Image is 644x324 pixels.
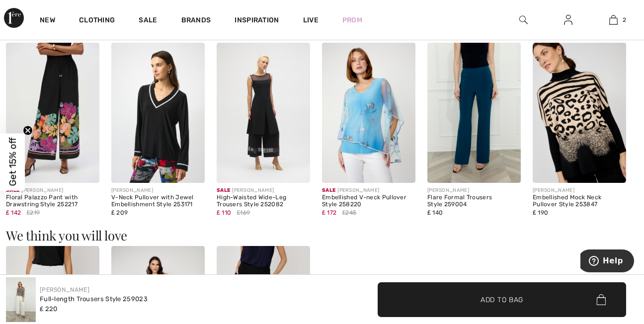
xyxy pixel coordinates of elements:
div: High-Waisted Wide-Leg Trousers Style 252082 [217,194,310,208]
a: Live [303,15,319,25]
a: Sale [139,16,157,26]
img: search the website [519,14,528,26]
iframe: Opens a widget where you can find more information [580,249,634,274]
div: Flare Formal Trousers Style 259004 [427,194,521,208]
a: Clothing [79,16,115,26]
img: High-Waisted Wide-Leg Trousers Style 252082 [217,43,310,183]
img: Flare Formal Trousers Style 259004 [427,43,521,183]
img: Embellished V-neck Pullover Style 258220 [322,43,415,183]
span: ₤245 [342,208,357,217]
span: ₤ 190 [533,209,548,216]
span: ₤ 110 [217,209,231,216]
img: My Bag [609,14,618,26]
div: Floral Palazzo Pant with Drawstring Style 252217 [6,194,99,208]
button: Add to Bag [378,282,626,317]
img: Floral Palazzo Pant with Drawstring Style 252217 [6,43,99,183]
h3: We think you will love [6,229,638,242]
img: 1ère Avenue [4,8,24,28]
a: Prom [342,15,362,25]
span: ₤ 142 [6,209,21,216]
span: ₤ 140 [427,209,443,216]
img: Bag.svg [596,294,606,305]
span: Sale [6,187,19,193]
span: ₤ 209 [111,209,128,216]
span: ₤169 [237,208,250,217]
div: [PERSON_NAME] [427,187,521,194]
div: Full-length Trousers Style 259023 [40,294,148,304]
span: Sale [322,187,335,193]
img: Full-Length Trousers Style 259023 [6,277,36,322]
a: New [40,16,55,26]
div: [PERSON_NAME] [217,187,310,194]
div: [PERSON_NAME] [111,187,205,194]
div: [PERSON_NAME] [533,187,626,194]
div: [PERSON_NAME] [322,187,415,194]
div: Embellished Mock Neck Pullover Style 253847 [533,194,626,208]
span: ₤219 [27,208,40,217]
img: V-Neck Pullover with Jewel Embellishment Style 253171 [111,43,205,183]
span: ₤ 220 [40,305,58,313]
div: [PERSON_NAME] [6,187,99,194]
img: Embellished Mock Neck Pullover Style 253847 [533,43,626,183]
span: Sale [217,187,230,193]
a: 2 [591,14,636,26]
a: [PERSON_NAME] [40,286,89,293]
span: ₤ 172 [322,209,336,216]
span: 2 [623,15,626,24]
button: Close teaser [23,126,33,136]
a: Sign In [556,14,580,26]
span: Get 15% off [7,138,18,186]
span: Add to Bag [481,294,523,305]
img: My Info [564,14,572,26]
div: V-Neck Pullover with Jewel Embellishment Style 253171 [111,194,205,208]
div: Embellished V-neck Pullover Style 258220 [322,194,415,208]
span: Inspiration [235,16,279,26]
a: Brands [181,16,211,26]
